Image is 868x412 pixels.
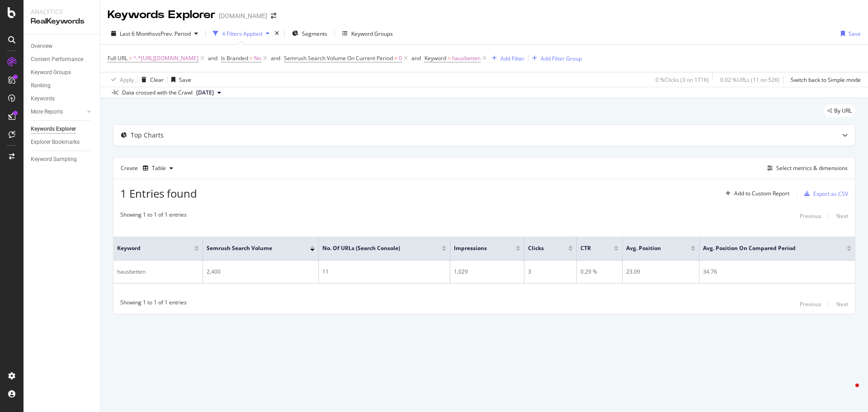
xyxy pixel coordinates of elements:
[720,76,779,84] div: 0.02 % URLs ( 11 on 52K )
[271,54,280,62] div: and
[394,54,397,62] span: ≠
[31,107,85,117] a: More Reports
[120,30,155,38] span: Last 6 Months
[117,244,181,252] span: Keyword
[31,81,51,90] div: Ranking
[120,186,197,201] span: 1 Entries found
[703,268,851,276] div: 34.76
[138,72,164,87] button: Clear
[837,381,859,403] iframe: Intercom live chat
[288,26,331,41] button: Segments
[31,55,83,64] div: Content Performance
[150,76,164,84] div: Clear
[31,16,93,27] div: RealKeywords
[488,53,524,64] button: Add Filter
[656,76,709,84] div: 0 % Clicks ( 3 on 171K )
[31,68,94,77] a: Keyword Groups
[801,186,848,201] button: Export as CSV
[824,104,855,117] div: legacy label
[626,268,695,276] div: 23.09
[129,54,132,62] span: =
[155,30,191,38] span: vs Prev. Period
[791,76,861,84] div: Switch back to Simple mode
[121,161,177,175] div: Create
[31,42,52,51] div: Overview
[541,55,582,62] div: Add Filter Group
[31,107,63,117] div: More Reports
[722,186,789,201] button: Add to Custom Report
[168,72,191,87] button: Save
[31,124,76,134] div: Keywords Explorer
[273,29,281,38] div: times
[800,298,821,309] button: Previous
[800,212,821,220] div: Previous
[351,30,393,38] div: Keyword Groups
[207,244,297,252] span: Semrush Search Volume
[411,54,421,62] div: and
[108,72,134,87] button: Apply
[31,94,55,104] div: Keywords
[31,124,94,134] a: Keywords Explorer
[208,54,217,62] div: and
[31,7,93,16] div: Analytics
[208,54,217,62] button: and
[152,166,166,171] div: Table
[250,54,253,62] span: =
[108,54,127,62] span: Full URL
[500,55,524,62] div: Add Filter
[31,137,94,147] a: Explorer Bookmarks
[448,54,451,62] span: =
[836,212,848,220] div: Next
[322,268,446,276] div: 11
[193,87,225,98] button: [DATE]
[454,244,502,252] span: Impressions
[209,26,273,41] button: 4 Filters Applied
[271,13,276,19] div: arrow-right-arrow-left
[120,211,187,222] div: Showing 1 to 1 of 1 entries
[528,53,582,64] button: Add Filter Group
[836,211,848,222] button: Next
[31,42,94,51] a: Overview
[31,55,94,64] a: Content Performance
[452,52,481,65] span: hausbetten
[120,76,134,84] div: Apply
[31,155,94,164] a: Keyword Sampling
[834,108,852,114] span: By URL
[764,163,848,174] button: Select metrics & dimensions
[399,52,402,65] span: 0
[703,244,833,252] span: Avg. Position On Compared Period
[787,72,861,87] button: Switch back to Simple mode
[734,191,789,196] div: Add to Custom Report
[133,52,198,65] span: ^.*[URL][DOMAIN_NAME]
[31,155,77,164] div: Keyword Sampling
[836,300,848,308] div: Next
[31,137,80,147] div: Explorer Bookmarks
[284,54,393,62] span: Semrush Search Volume On Current Period
[411,54,421,62] button: and
[108,7,215,23] div: Keywords Explorer
[222,30,262,38] div: 4 Filters Applied
[800,211,821,222] button: Previous
[339,26,396,41] button: Keyword Groups
[117,268,199,276] div: hausbetten
[196,89,214,97] span: 2025 Aug. 9th
[813,190,848,198] div: Export as CSV
[131,131,164,140] div: Top Charts
[219,11,267,20] div: [DOMAIN_NAME]
[800,300,821,308] div: Previous
[271,54,280,62] button: and
[179,76,191,84] div: Save
[31,81,94,90] a: Ranking
[139,161,177,175] button: Table
[837,26,861,41] button: Save
[322,244,428,252] span: No. of URLs (Search Console)
[776,164,848,172] div: Select metrics & dimensions
[626,244,677,252] span: Avg. Position
[122,89,193,97] div: Data crossed with the Crawl
[207,268,315,276] div: 2,400
[849,30,861,38] div: Save
[31,68,71,77] div: Keyword Groups
[120,298,187,309] div: Showing 1 to 1 of 1 entries
[580,244,600,252] span: CTR
[31,94,94,104] a: Keywords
